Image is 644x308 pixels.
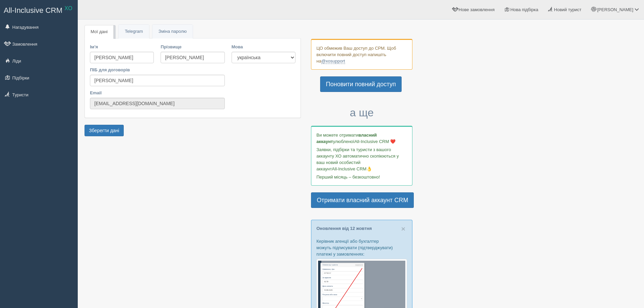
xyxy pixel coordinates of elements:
a: Telegram [119,25,149,39]
p: Ви можете отримати улюбленої [316,132,407,145]
a: Оновлення від 12 жовтня [316,226,372,231]
a: @xosupport [321,58,345,64]
span: [PERSON_NAME] [597,7,633,12]
button: Close [401,225,405,232]
a: Отримати власний аккаунт CRM [311,192,414,208]
label: ПІБ для договорів [90,67,225,73]
p: Керівник агенції або бухгалтер можуть підписувати (підтверджувати) платежі у замовленнях: [316,238,407,257]
input: Ірина Геня [90,75,225,86]
span: All-Inclusive CRM👌 [332,166,372,171]
label: Мова [232,44,295,50]
p: Перший місяць – безкоштовно! [316,174,407,180]
span: Нове замовлення [459,7,495,12]
span: All-Inclusive CRM [4,6,63,15]
span: Новий турист [554,7,581,12]
span: × [401,225,405,233]
sup: XO [65,5,72,11]
b: власний аккаунт [316,133,377,144]
span: All-Inclusive CRM ❤️ [354,139,396,144]
a: Поновити повний доступ [320,76,402,92]
a: All-Inclusive CRM XO [0,0,77,19]
label: Email [90,90,225,96]
label: Прізвище [161,44,224,50]
span: Нова підбірка [510,7,539,12]
div: ЦО обмежив Ваш доступ до СРМ. Щоб включити повний доступ напишіть на [311,39,412,70]
span: Зміна паролю [159,29,187,34]
p: Заявки, підбірки та туристи з вашого аккаунту ХО автоматично скопіюються у ваш новий особистий ак... [316,146,407,172]
button: Зберегти дані [85,125,124,136]
h3: а ще [311,107,412,119]
label: Ім'я [90,44,154,50]
a: Мої дані [85,25,114,39]
a: Зміна паролю [152,25,193,39]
